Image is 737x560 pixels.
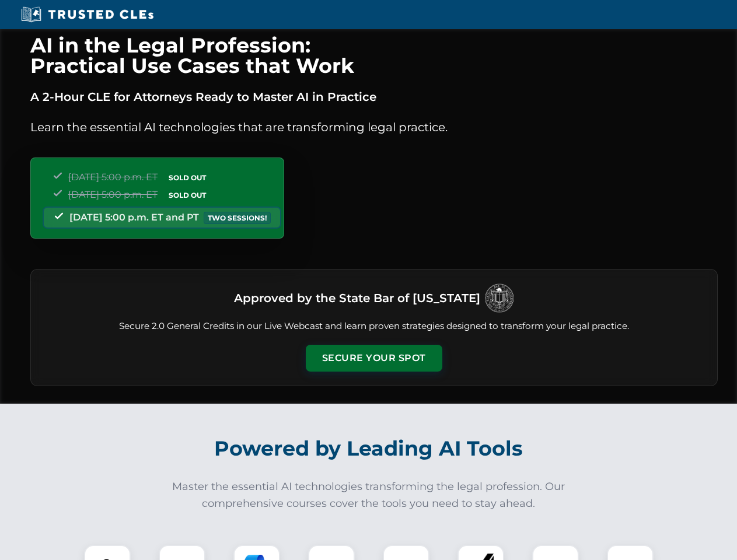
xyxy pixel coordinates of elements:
button: Secure Your Spot [306,345,442,372]
span: SOLD OUT [165,189,210,201]
h1: AI in the Legal Profession: Practical Use Cases that Work [30,35,718,76]
img: Logo [485,283,514,313]
span: [DATE] 5:00 p.m. ET [68,171,158,183]
h2: Powered by Leading AI Tools [46,428,692,469]
p: Master the essential AI technologies transforming the legal profession. Our comprehensive courses... [165,478,573,512]
p: Secure 2.0 General Credits in our Live Webcast and learn proven strategies designed to transform ... [45,320,703,333]
h3: Approved by the State Bar of [US_STATE] [234,288,480,309]
p: A 2-Hour CLE for Attorneys Ready to Master AI in Practice [30,87,718,106]
img: Trusted CLEs [18,6,157,23]
p: Learn the essential AI technologies that are transforming legal practice. [30,118,718,136]
span: [DATE] 5:00 p.m. ET [68,189,158,200]
span: SOLD OUT [165,171,210,184]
